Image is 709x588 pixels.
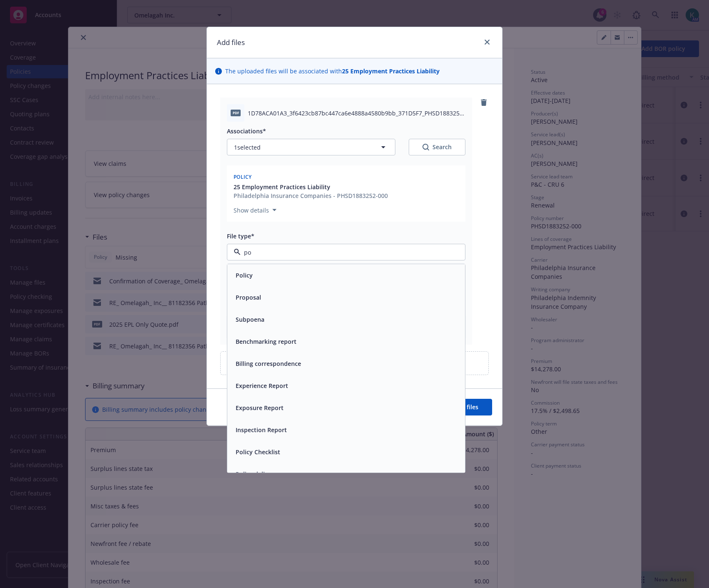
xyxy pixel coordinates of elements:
input: Filter by keyword [241,248,448,257]
button: Billing correspondence [236,359,301,368]
button: Proposal [236,293,261,302]
button: Benchmarking report [236,337,297,346]
button: Policy [236,271,253,280]
button: Subpoena [236,315,264,324]
div: Upload new files [220,351,489,375]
